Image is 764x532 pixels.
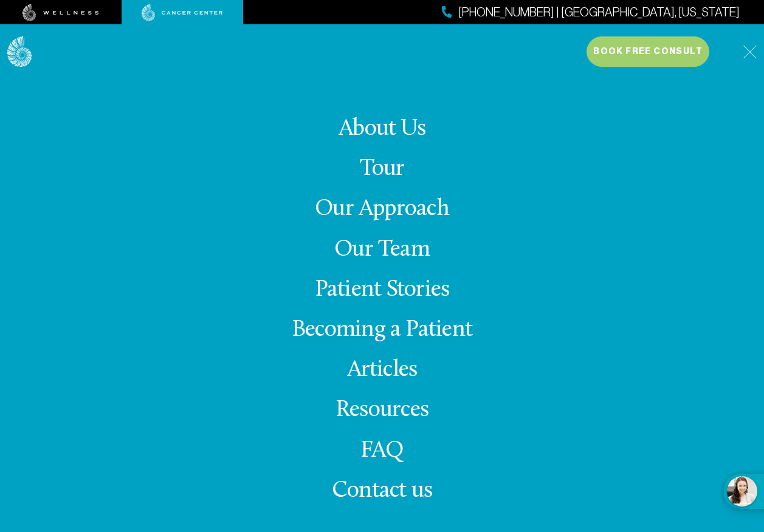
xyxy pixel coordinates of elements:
button: Book Free Consult [587,36,709,67]
a: FAQ [360,439,404,463]
a: Becoming a Patient [292,318,472,342]
a: Our Approach [315,197,449,221]
a: Patient Stories [315,278,450,302]
span: [PHONE_NUMBER] | [GEOGRAPHIC_DATA], [US_STATE] [458,4,740,21]
a: Tour [360,157,405,181]
img: wellness [22,4,99,21]
a: About Us [339,117,425,141]
a: Our Team [334,238,430,262]
img: icon-hamburger [743,45,757,59]
a: Articles [347,358,418,382]
img: cancer center [142,4,223,21]
span: Contact us [332,479,432,503]
a: Resources [336,398,428,422]
img: logo [7,36,32,67]
a: [PHONE_NUMBER] | [GEOGRAPHIC_DATA], [US_STATE] [442,4,740,21]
